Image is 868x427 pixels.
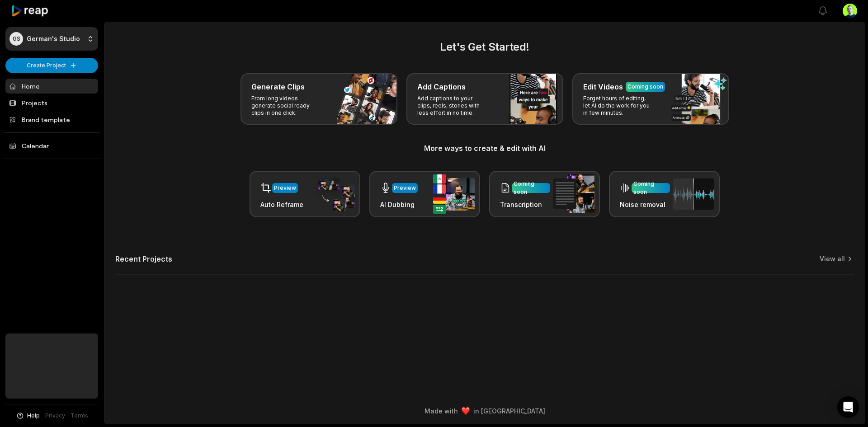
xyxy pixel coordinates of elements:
[553,174,594,213] img: transcription.png
[820,254,845,263] a: View all
[27,412,40,420] span: Help
[71,412,88,420] a: Terms
[633,180,668,196] div: Coming soon
[9,32,23,46] div: GS
[5,95,98,110] a: Projects
[514,180,548,196] div: Coming soon
[500,200,550,209] h3: Transcription
[16,412,40,420] button: Help
[837,396,859,418] div: Open Intercom Messenger
[113,406,857,416] div: Made with in [GEOGRAPHIC_DATA]
[5,79,98,94] a: Home
[5,112,98,127] a: Brand template
[583,81,623,92] h3: Edit Videos
[620,200,670,209] h3: Noise removal
[27,35,80,43] p: German's Studio
[5,58,98,73] button: Create Project
[433,174,475,214] img: ai_dubbing.png
[627,83,663,91] div: Coming soon
[274,184,296,192] div: Preview
[115,39,854,55] h2: Let's Get Started!
[583,95,653,117] p: Forget hours of editing, let AI do the work for you in few minutes.
[45,412,65,420] a: Privacy
[251,95,321,117] p: From long videos generate social ready clips in one click.
[673,178,714,210] img: noise_removal.png
[394,184,416,192] div: Preview
[462,407,470,415] img: heart emoji
[417,81,466,92] h3: Add Captions
[251,81,305,92] h3: Generate Clips
[260,200,303,209] h3: Auto Reframe
[5,138,98,153] a: Calendar
[417,95,487,117] p: Add captions to your clips, reels, stories with less effort in no time.
[115,254,172,263] h2: Recent Projects
[380,200,418,209] h3: AI Dubbing
[313,177,355,212] img: auto_reframe.png
[115,143,854,154] h3: More ways to create & edit with AI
